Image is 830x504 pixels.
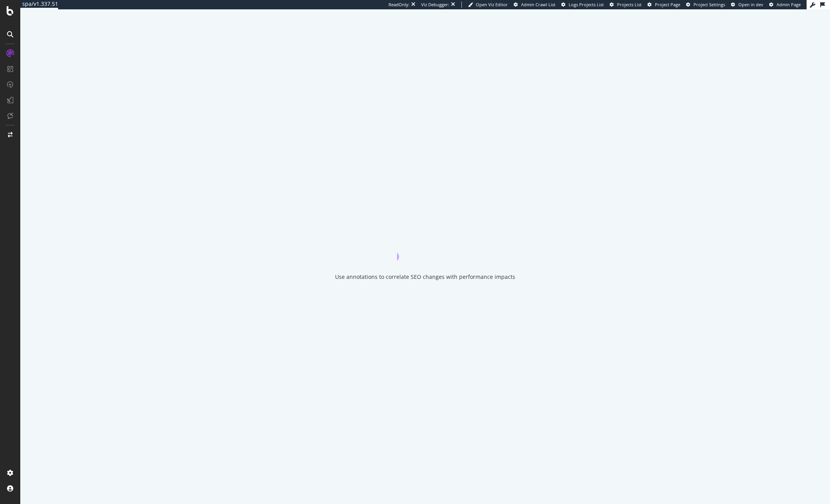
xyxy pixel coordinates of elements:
span: Projects List [617,2,642,7]
div: ReadOnly: [388,2,410,8]
a: Admin Page [769,2,801,8]
span: Open in dev [738,2,763,7]
div: Use annotations to correlate SEO changes with performance impacts [335,273,515,281]
span: Logs Projects List [569,2,604,7]
a: Admin Crawl List [514,2,555,8]
a: Project Page [647,2,680,8]
span: Project Settings [693,2,725,7]
a: Open in dev [731,2,763,8]
span: Project Page [655,2,680,7]
div: Viz Debugger: [421,2,449,8]
a: Projects List [610,2,642,8]
a: Project Settings [686,2,725,8]
div: animation [397,233,453,261]
span: Admin Crawl List [521,2,555,7]
a: Logs Projects List [561,2,604,8]
a: Open Viz Editor [468,2,508,8]
span: Open Viz Editor [476,2,508,7]
span: Admin Page [777,2,801,7]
